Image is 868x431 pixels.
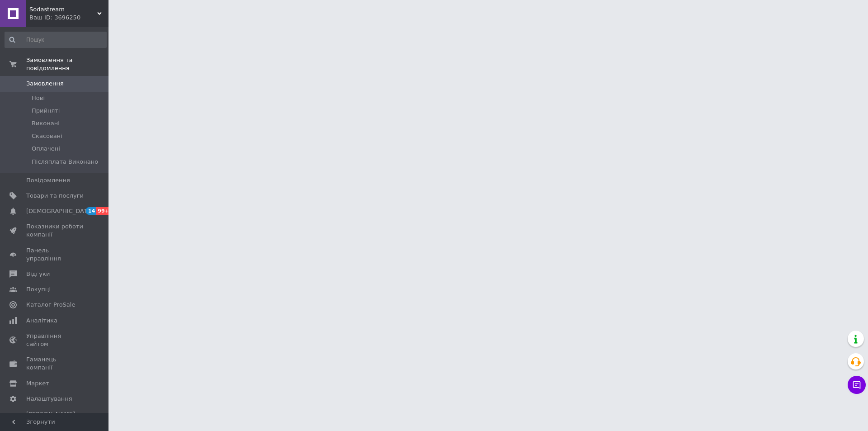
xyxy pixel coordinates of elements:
[32,132,62,140] span: Скасовані
[26,270,50,278] span: Відгуки
[26,285,51,294] span: Покупці
[26,80,64,88] span: Замовлення
[26,317,57,325] span: Аналітика
[32,94,45,102] span: Нові
[26,223,84,239] span: Показники роботи компанії
[32,119,60,128] span: Виконані
[32,158,98,166] span: Післяплата Виконано
[26,246,84,263] span: Панель управління
[32,145,60,153] span: Оплачені
[26,379,49,388] span: Маркет
[32,107,60,115] span: Прийняті
[26,176,70,185] span: Повідомлення
[26,395,72,403] span: Налаштування
[26,355,84,372] span: Гаманець компанії
[29,5,97,14] span: Sodastream
[26,56,108,72] span: Замовлення та повідомлення
[26,301,75,309] span: Каталог ProSale
[26,207,93,215] span: [DEMOGRAPHIC_DATA]
[5,32,107,48] input: Пошук
[96,207,111,215] span: 99+
[26,192,84,200] span: Товари та послуги
[86,207,96,215] span: 14
[848,376,866,394] button: Чат з покупцем
[29,14,108,22] div: Ваш ID: 3696250
[26,332,84,348] span: Управління сайтом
